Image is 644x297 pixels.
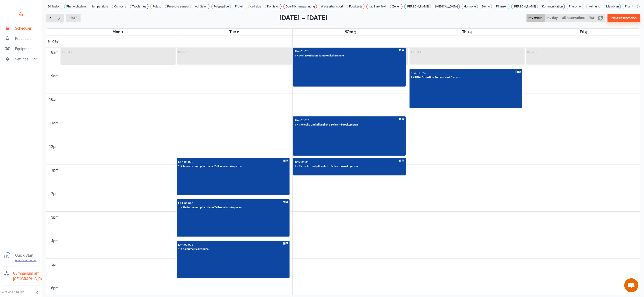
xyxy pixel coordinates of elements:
[265,4,282,9] div: Kohäsion
[178,51,189,54] p: Period 1
[165,4,191,9] span: Pressure sensor
[50,212,60,223] div: 3pm
[411,75,460,80] p: 1 × DNA Extraktion Tomate Kiwi Banane
[62,51,72,54] p: Period 1
[50,188,60,200] div: 2pm
[211,4,231,9] div: Polypeptide
[411,71,414,75] p: IU •
[294,123,358,127] p: 1 × Tierische und pflanzliche Zellen mikroskopieren
[462,4,478,9] span: Hormone
[64,4,88,9] div: Phenolphtalein
[50,47,60,58] div: 8am
[130,4,149,9] div: Tropismus
[540,4,565,9] div: Kommunikation
[284,4,317,9] span: Oberflächenspannung
[298,160,309,164] p: A.02.023
[233,4,246,9] div: Protein
[112,4,128,9] div: Osmosis
[48,141,60,153] div: 12pm
[494,4,509,9] span: Pflanzen
[462,4,478,9] div: Hormone
[265,4,281,9] span: Kohäsion
[579,29,588,35] a: December 5, 2025
[294,160,298,164] p: IU •
[50,282,60,294] div: 6pm
[182,160,193,164] p: A.01.026
[178,247,209,251] p: 1 × Kalorimetrie Erdnuss
[248,4,263,9] span: cell size
[623,4,635,9] span: Frucht
[527,51,538,54] p: Period 1
[64,4,88,9] span: Phenolphtalein
[50,70,60,82] div: 9am
[294,164,358,168] p: 1 × Tierische und pflanzliche Zellen mikroskopieren
[178,202,182,205] p: IU •
[151,4,163,9] span: Potato
[90,4,110,9] span: temperature
[567,4,584,9] span: Pheromon
[50,235,60,247] div: 4pm
[596,14,605,22] button: refresh
[527,14,545,22] button: my week
[182,243,193,246] p: A.02 025
[608,14,640,22] button: New reservation
[50,164,60,176] div: 1pm
[405,4,431,9] span: [PERSON_NAME]
[294,50,298,53] p: IU •
[193,4,209,9] span: Adhäsion
[587,4,602,9] span: Keimung
[480,4,492,9] span: Demo
[279,13,328,23] h2: [DATE] – [DATE]
[178,206,242,210] p: 1 × Tierische und pflanzliche Zellen mikroskopieren
[165,4,191,9] div: Pressure sensor
[66,14,81,22] button: [DATE]
[319,4,345,9] span: Wassertransport
[623,4,635,9] div: Frucht
[298,50,309,53] p: A.01.024
[512,4,538,9] span: [PERSON_NAME]
[366,4,388,9] div: kapillareffekt
[46,14,55,22] button: Previous week
[390,4,403,9] div: Zellen
[178,164,242,168] p: 1 × Tierische und pflanzliche Zellen mikroskopieren
[390,4,402,9] span: Zellen
[48,94,60,105] div: 10am
[48,117,60,129] div: 11am
[178,160,182,164] p: IU •
[298,119,309,122] p: A.02.023
[229,29,240,35] a: December 2, 2025
[560,14,587,22] button: all reservations
[112,4,128,9] span: Osmosis
[545,14,560,22] button: my day
[193,4,209,9] div: Adhäsion
[46,4,62,9] div: Diffusion
[624,278,638,292] div: Chat öffnen
[480,4,492,9] div: Demo
[587,14,596,22] button: list
[586,4,602,9] div: Keimung
[47,38,60,44] span: all-day
[55,14,64,22] button: Next week
[46,4,62,9] span: Diffusion
[294,54,344,58] p: 1 × DNA Extraktion Tomate Kiwi Banane
[347,4,364,9] div: Foodtests
[294,119,298,122] p: IU •
[233,4,246,9] span: Protein
[248,4,263,9] div: cell size
[212,4,231,9] span: Polypeptide
[604,4,621,9] div: Membran
[130,4,148,9] span: Tropismus
[344,29,357,35] a: December 3, 2025
[461,29,473,35] a: December 4, 2025
[112,29,124,35] a: December 1, 2025
[347,4,364,9] span: Foodtests
[433,4,460,9] span: [MEDICAL_DATA]
[433,4,460,9] div: [MEDICAL_DATA]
